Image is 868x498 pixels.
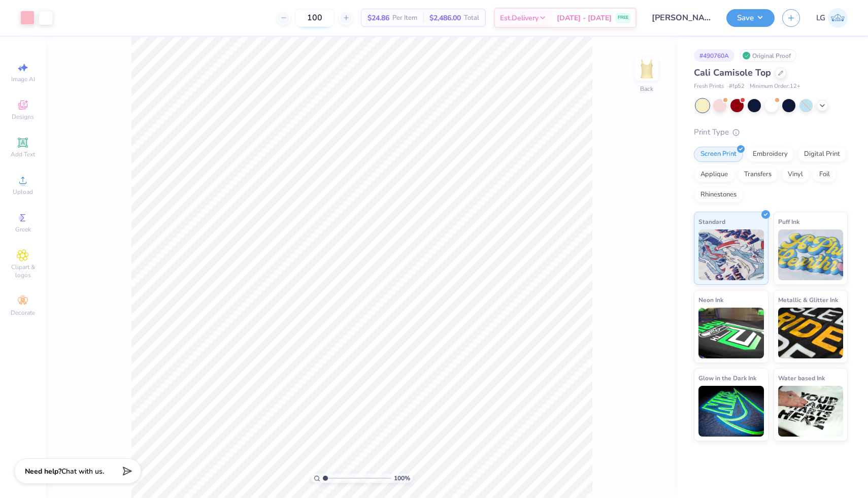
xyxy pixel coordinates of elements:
input: – – [295,9,335,27]
span: Total [464,13,479,23]
div: Original Proof [740,49,796,62]
span: Chat with us. [61,467,104,476]
span: Clipart & logos [5,263,41,279]
input: Untitled Design [644,8,719,28]
span: Minimum Order: 12 + [750,82,800,91]
span: Puff Ink [778,216,799,227]
img: Back [637,59,657,79]
div: Applique [694,167,735,182]
span: 100 % [394,474,410,483]
span: FREE [618,14,628,21]
img: Metallic & Glitter Ink [778,308,844,358]
span: Greek [15,225,31,234]
span: Per Item [392,13,417,23]
img: Water based Ink [778,386,844,437]
span: Image AI [11,75,35,83]
div: Vinyl [781,167,810,182]
span: Water based Ink [778,373,825,383]
span: Metallic & Glitter Ink [778,294,838,305]
img: Puff Ink [778,229,844,280]
div: Screen Print [694,147,743,162]
img: Lauren Gonzalvo [828,8,848,28]
div: Print Type [694,126,848,138]
div: Foil [813,167,837,182]
div: Transfers [738,167,778,182]
span: Neon Ink [698,294,723,305]
div: Digital Print [797,147,847,162]
span: Standard [698,216,725,227]
img: Standard [698,229,764,280]
span: Est. Delivery [500,13,539,23]
div: Rhinestones [694,187,743,203]
span: Glow in the Dark Ink [698,373,756,383]
button: Save [726,9,775,27]
span: Cali Camisole Top [694,67,771,79]
img: Glow in the Dark Ink [698,386,764,437]
div: Embroidery [746,147,794,162]
div: Back [640,84,653,93]
span: Designs [12,113,34,121]
strong: Need help? [25,467,61,476]
img: Neon Ink [698,308,764,358]
span: LG [816,12,825,24]
span: Fresh Prints [694,82,724,91]
span: $24.86 [368,13,389,23]
span: Upload [13,188,33,196]
span: $2,486.00 [429,13,461,23]
span: [DATE] - [DATE] [557,13,612,23]
a: LG [816,8,848,28]
span: Decorate [11,309,35,317]
span: # fp52 [729,82,745,91]
span: Add Text [11,150,35,158]
div: # 490760A [694,49,735,62]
